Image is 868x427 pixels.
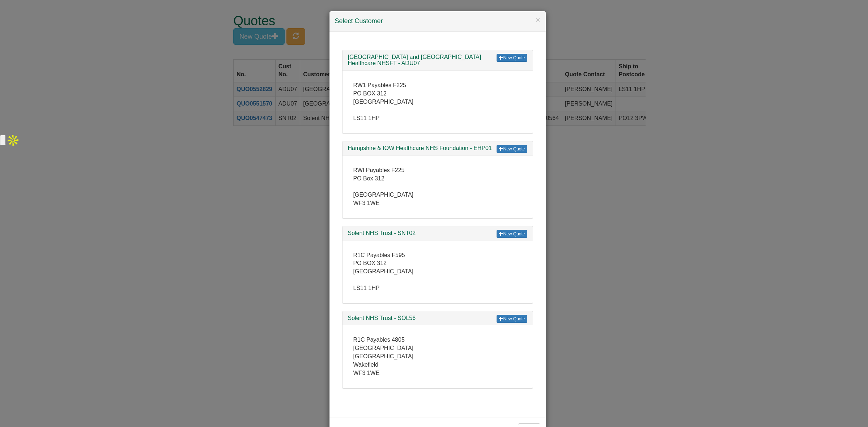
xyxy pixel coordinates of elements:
span: LS11 1HP [353,115,380,121]
h4: Select Customer [335,17,540,26]
span: WF3 1WE [353,370,380,376]
button: × [536,16,540,24]
span: RWI Payables F225 [353,167,405,173]
span: R1C Payables F595 [353,252,405,258]
h3: [GEOGRAPHIC_DATA] and [GEOGRAPHIC_DATA] Healthcare NHSFT - ADU07 [348,54,527,67]
h3: Solent NHS Trust - SNT02 [348,230,527,236]
img: Apollo [6,133,20,148]
a: New Quote [497,54,527,62]
span: [GEOGRAPHIC_DATA] [353,353,414,359]
span: [GEOGRAPHIC_DATA] [353,99,414,105]
span: [GEOGRAPHIC_DATA] [353,345,414,351]
span: WF3 1WE [353,200,380,206]
h3: Hampshire & IOW Healthcare NHS Foundation - EHP01 [348,145,527,151]
a: New Quote [497,145,527,153]
a: New Quote [497,315,527,323]
span: [GEOGRAPHIC_DATA] [353,192,414,198]
span: RW1 Payables F225 [353,82,406,88]
span: PO Box 312 [353,175,384,182]
span: PO BOX 312 [353,260,387,266]
span: LS11 1HP [353,285,380,291]
span: Wakefield [353,362,379,368]
span: PO BOX 312 [353,90,387,97]
span: R1C Payables 4805 [353,337,405,343]
span: [GEOGRAPHIC_DATA] [353,268,414,274]
a: New Quote [497,230,527,238]
h3: Solent NHS Trust - SOL56 [348,315,527,321]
